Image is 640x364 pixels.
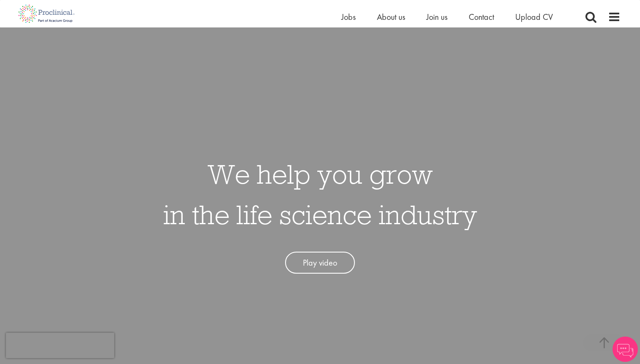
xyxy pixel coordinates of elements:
h1: We help you grow in the life science industry [163,154,477,235]
a: Jobs [341,11,356,22]
a: Join us [426,11,448,22]
a: Upload CV [515,11,553,22]
a: Contact [469,11,494,22]
img: Chatbot [613,337,638,362]
a: About us [377,11,405,22]
a: Play video [285,252,355,274]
